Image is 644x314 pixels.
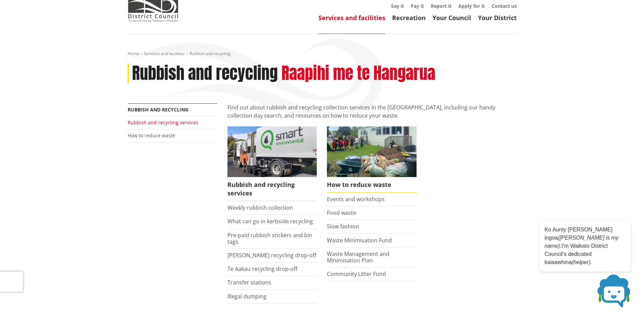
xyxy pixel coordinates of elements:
p: Ko Aunty [PERSON_NAME] ingoa I’m Waikato District Council’s dedicated kaiaawhina . [545,226,626,266]
a: Recreation [392,14,426,22]
span: Rubbish and recycling [189,51,231,56]
img: Rubbish and recycling services [227,126,317,177]
a: Services and facilities [318,14,385,22]
em: (helper) [572,259,590,265]
a: Weekly rubbish collection [227,204,293,211]
nav: breadcrumb [128,51,517,57]
img: Reducing waste [327,126,417,177]
span: Rubbish and recycling services [227,177,317,201]
a: Events and workshops [327,195,385,203]
a: What can go in kerbside recycling [227,217,313,225]
a: Apply for it [458,3,485,9]
a: Waste Management and Minimisation Plan [327,250,389,264]
a: Home [128,51,139,56]
a: Transfer stations [227,279,271,286]
a: Slow fashion [327,223,359,230]
a: Food waste [327,209,356,216]
a: Your District [478,14,517,22]
a: How to reduce waste [327,126,417,193]
a: Pre-paid rubbish stickers and bin tags [227,231,312,245]
a: Contact us [492,3,517,9]
a: Say it [391,3,404,9]
a: Rubbish and recycling [128,106,188,113]
a: How to reduce waste [128,132,175,139]
h1: Rubbish and recycling [132,64,278,83]
a: Illegal dumping [227,293,266,300]
a: Rubbish and recycling services [128,119,198,126]
h2: Raapihi me te Hangarua [281,64,435,83]
a: Community Litter Fund [327,270,386,278]
a: [PERSON_NAME] recycling drop-off [227,251,316,259]
p: Find out about rubbish and recycling collection services in the [GEOGRAPHIC_DATA], including our ... [227,103,517,120]
em: ([PERSON_NAME] is my name). [545,235,619,249]
a: Your Council [433,14,471,22]
a: Pay it [411,3,424,9]
a: Rubbish and recycling services [227,126,317,201]
a: Services and facilities [144,51,185,56]
span: How to reduce waste [327,177,417,193]
a: Te Aakau recycling drop-off [227,265,297,273]
a: Waste Minimisation Fund [327,237,392,244]
a: Report it [431,3,452,9]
